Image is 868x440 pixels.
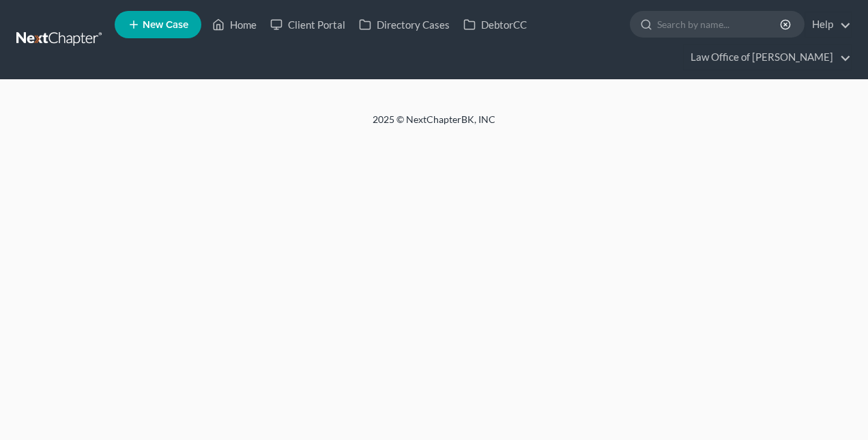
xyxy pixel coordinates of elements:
[352,12,457,37] a: Directory Cases
[205,12,263,37] a: Home
[684,45,851,70] a: Law Office of [PERSON_NAME]
[805,12,851,37] a: Help
[143,20,188,30] span: New Case
[457,12,534,37] a: DebtorCC
[45,113,823,137] div: 2025 © NextChapterBK, INC
[263,12,352,37] a: Client Portal
[657,12,782,37] input: Search by name...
